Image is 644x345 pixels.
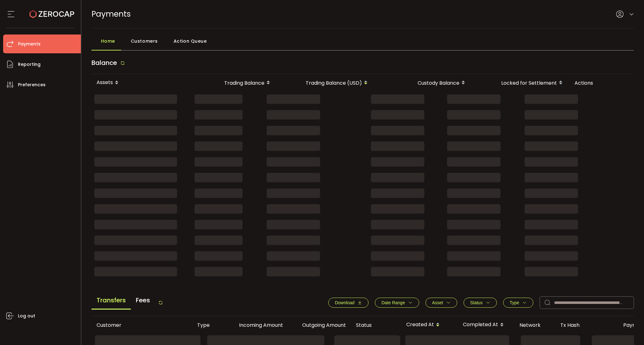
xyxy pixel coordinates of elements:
button: Type [503,298,533,308]
div: Type [192,321,225,329]
div: Customer [92,321,192,329]
span: Balance [92,58,117,67]
span: Download [335,300,354,305]
span: Log out [18,311,35,321]
div: Completed At [458,320,514,330]
span: Home [101,35,115,47]
span: Status [470,300,483,305]
button: Download [328,298,369,308]
span: Preferences [18,80,46,89]
button: Asset [425,298,457,308]
div: Status [351,321,401,329]
span: Type [510,300,519,305]
div: Network [514,321,555,329]
span: Action Queue [174,35,207,47]
button: Status [464,298,497,308]
div: Trading Balance [189,77,277,88]
button: Date Range [375,298,419,308]
div: Tx Hash [555,321,618,329]
div: Created At [401,320,458,330]
span: Date Range [381,300,405,305]
div: Incoming Amount [225,321,288,329]
span: Reporting [18,60,41,69]
span: Fees [131,292,155,309]
span: Transfers [92,292,131,310]
div: Locked for Settlement [472,77,569,88]
span: Payments [18,40,41,49]
span: Payments [92,8,131,19]
span: Asset [432,300,443,305]
span: Customers [131,35,158,47]
div: Assets [92,77,189,88]
div: Trading Balance (USD) [277,77,375,88]
div: Custody Balance [375,77,472,88]
div: Outgoing Amount [288,321,351,329]
div: Actions [569,79,632,87]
